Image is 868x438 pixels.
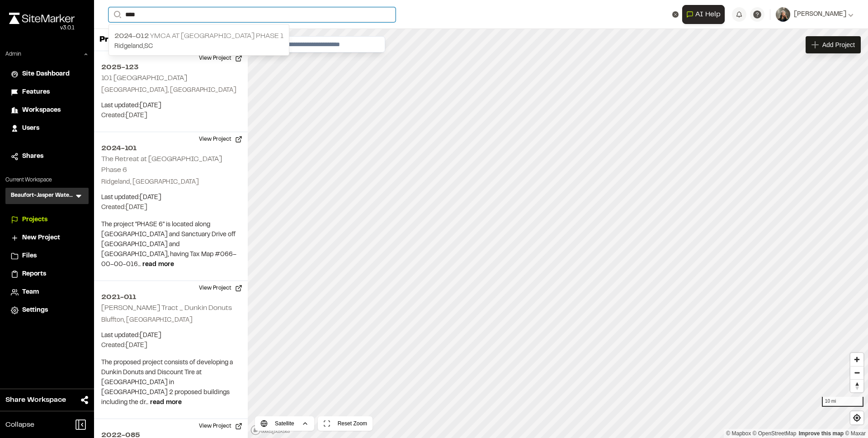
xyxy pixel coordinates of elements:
span: read more [142,262,174,267]
p: Projects [99,34,133,46]
button: View Project [193,51,248,66]
p: Bluffton, [GEOGRAPHIC_DATA] [101,315,241,325]
a: Team [11,287,83,297]
span: Share Workspace [5,395,66,405]
button: View Project [193,419,248,433]
button: Clear text [672,11,679,18]
h2: 2025-123 [101,62,241,73]
span: Add Project [822,40,855,49]
span: Users [22,124,39,133]
span: 2024-012 [114,33,149,39]
canvas: Map [248,29,868,438]
h2: The Retreat at [GEOGRAPHIC_DATA] Phase 6 [101,156,222,173]
p: [GEOGRAPHIC_DATA], [GEOGRAPHIC_DATA] [101,86,241,95]
span: Reports [22,269,46,279]
a: Features [11,87,83,97]
p: Last updated: [DATE] [101,101,241,111]
a: Settings [11,305,83,315]
span: Team [22,287,39,297]
button: Open AI Assistant [682,5,725,24]
button: Find my location [850,411,863,424]
a: Maxar [845,430,866,437]
a: Workspaces [11,105,83,115]
h2: 2024-101 [101,143,241,154]
span: read more [150,400,182,405]
p: The proposed project consists of developing a Dunkin Donuts and Discount Tire at [GEOGRAPHIC_DATA... [101,358,241,408]
a: OpenStreetMap [753,430,797,437]
span: AI Help [695,9,721,20]
span: Site Dashboard [22,69,70,79]
img: User [776,7,790,22]
img: rebrand.png [9,13,75,24]
button: Reset Zoom [318,416,373,431]
button: View Project [193,132,248,147]
button: View Project [193,281,248,295]
p: Last updated: [DATE] [101,331,241,341]
a: Reports [11,269,83,279]
p: Current Workspace [5,176,89,184]
div: Oh geez...please don't... [9,24,75,32]
h2: [PERSON_NAME] Tract _ Dunkin Donuts [101,305,232,311]
span: Workspaces [22,105,61,115]
span: Settings [22,305,48,315]
button: Zoom out [850,366,863,379]
a: Shares [11,152,83,162]
span: Files [22,251,37,261]
p: Created: [DATE] [101,341,241,351]
span: Shares [22,152,43,162]
a: Site Dashboard [11,69,83,79]
a: Files [11,251,83,261]
span: Features [22,87,50,97]
span: Zoom out [850,367,863,379]
div: Open AI Assistant [682,5,728,24]
p: Created: [DATE] [101,203,241,213]
h3: Beaufort-Jasper Water & Sewer Authority [11,191,74,200]
span: New Project [22,233,60,243]
a: Users [11,124,83,133]
p: YMCA at [GEOGRAPHIC_DATA] Phase 1 [114,31,283,42]
span: [PERSON_NAME] [794,10,846,19]
a: Mapbox [726,430,751,437]
a: Mapbox logo [250,425,290,435]
a: 2024-012 YMCA at [GEOGRAPHIC_DATA] Phase 1Ridgeland,SC [109,27,289,55]
p: The project “PHASE 6” is located along [GEOGRAPHIC_DATA] and Sanctuary Drive off [GEOGRAPHIC_DATA... [101,220,241,270]
button: [PERSON_NAME] [776,7,854,22]
span: Collapse [5,419,34,430]
button: Zoom in [850,353,863,366]
span: Reset bearing to north [850,380,863,392]
a: Map feedback [799,430,844,437]
p: Admin [5,50,21,58]
span: Projects [22,215,47,225]
p: Ridgeland, [GEOGRAPHIC_DATA] [101,177,241,187]
button: Search [108,7,125,22]
button: Reset bearing to north [850,379,863,392]
h2: 2021-011 [101,292,241,303]
p: Ridgeland , SC [114,42,283,52]
div: 10 mi [822,397,863,407]
h2: 101 [GEOGRAPHIC_DATA] [101,75,187,81]
a: Projects [11,215,83,225]
button: Satellite [255,416,314,431]
p: Created: [DATE] [101,111,241,121]
a: New Project [11,233,83,243]
p: Last updated: [DATE] [101,193,241,203]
